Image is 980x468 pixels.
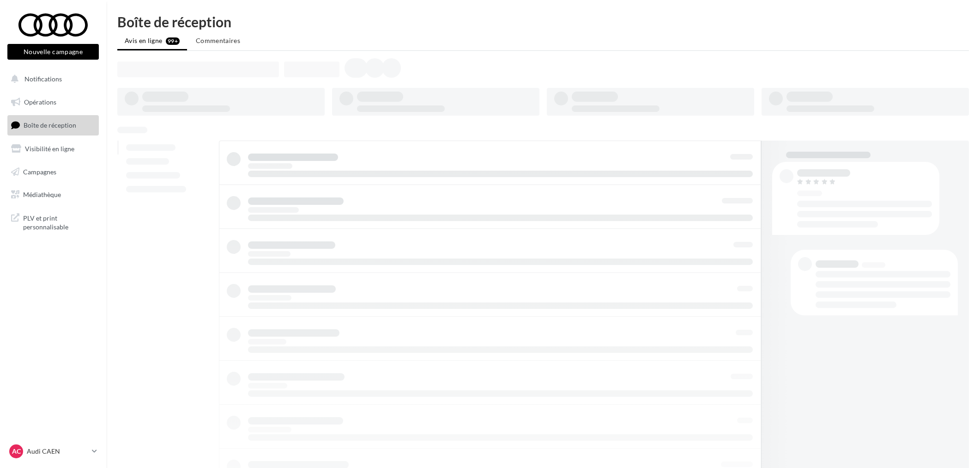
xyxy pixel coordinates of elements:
[7,44,99,60] button: Nouvelle campagne
[6,69,97,89] button: Notifications
[12,447,21,456] span: AC
[6,208,101,235] a: PLV et print personnalisable
[23,167,56,175] span: Campagnes
[24,75,62,83] span: Notifications
[196,37,240,44] span: Commentaires
[24,121,76,129] span: Boîte de réception
[7,443,99,460] a: AC Audi CAEN
[6,115,101,135] a: Boîte de réception
[25,145,74,153] span: Visibilité en ligne
[6,139,101,159] a: Visibilité en ligne
[6,185,101,204] a: Médiathèque
[27,447,88,456] p: Audi CAEN
[24,98,56,106] span: Opérations
[23,212,95,232] span: PLV et print personnalisable
[6,162,101,182] a: Campagnes
[6,92,101,112] a: Opérations
[23,191,61,198] span: Médiathèque
[117,15,969,29] div: Boîte de réception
